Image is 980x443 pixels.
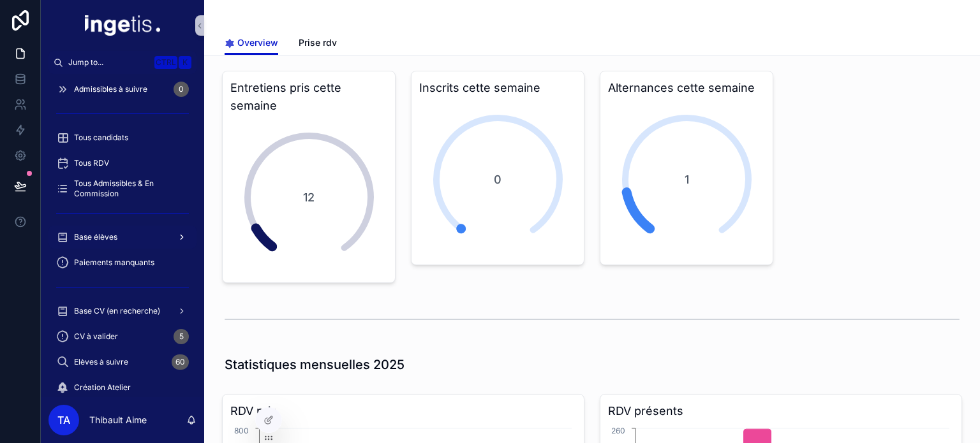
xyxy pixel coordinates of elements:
span: Tous candidats [74,133,128,143]
h3: Entretiens pris cette semaine [230,79,387,115]
div: 60 [172,354,189,370]
a: Overview [225,31,278,55]
a: Tous candidats [48,126,197,149]
a: Création Atelier [48,376,197,399]
span: Elèves à suivre [74,357,128,367]
a: Elèves à suivre60 [48,351,197,374]
h3: RDV présents [608,402,954,420]
tspan: 260 [611,426,625,435]
span: 0 [494,171,501,189]
span: CV à valider [74,331,118,342]
span: Ctrl [154,56,177,69]
span: 12 [303,189,315,207]
img: App logo [85,15,160,36]
span: Paiements manquants [74,258,154,268]
span: Base CV (en recherche) [74,306,160,316]
span: Création Atelier [74,382,131,393]
div: 5 [174,329,189,344]
p: Thibault Aime [89,414,147,426]
a: Admissibles à suivre0 [48,78,197,101]
tspan: 800 [234,426,249,435]
span: Prise rdv [299,36,337,49]
span: 1 [685,171,689,189]
span: Jump to... [68,57,149,68]
span: Tous Admissibles & En Commission [74,178,184,199]
h3: Alternances cette semaine [608,79,765,97]
span: Base élèves [74,232,117,242]
span: Overview [237,36,278,49]
button: Jump to...CtrlK [48,51,197,74]
a: Prise rdv [299,31,337,57]
a: Tous Admissibles & En Commission [48,177,197,200]
a: CV à valider5 [48,325,197,348]
a: Paiements manquants [48,251,197,274]
span: Tous RDV [74,158,109,168]
h1: Statistiques mensuelles 2025 [225,356,405,374]
h3: RDV pris [230,402,576,420]
a: Base CV (en recherche) [48,300,197,323]
span: K [180,57,190,68]
div: scrollable content [41,74,204,397]
a: Base élèves [48,226,197,249]
a: Tous RDV [48,152,197,175]
div: 0 [174,82,189,97]
span: Admissibles à suivre [74,84,147,94]
span: TA [57,412,70,428]
h3: Inscrits cette semaine [419,79,576,97]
